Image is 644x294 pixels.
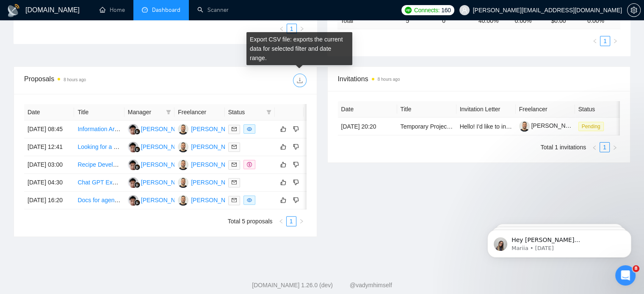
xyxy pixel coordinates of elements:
a: CF[PERSON_NAME] [178,161,240,168]
div: [PERSON_NAME] [141,195,190,205]
td: 0.00 % [511,12,548,29]
li: Total 1 invitations [541,142,586,152]
a: RP[PERSON_NAME] [128,196,190,203]
a: Chat GPT Expert [77,179,122,186]
button: dislike [291,142,301,152]
button: like [278,124,288,134]
img: gigradar-bm.png [134,200,140,206]
span: Manager [128,107,163,117]
li: Total 5 proposals [228,216,273,226]
span: Connects: [414,5,439,15]
button: setting [627,3,641,17]
th: Manager [124,104,174,121]
span: left [279,26,284,31]
span: like [280,197,286,203]
a: [DOMAIN_NAME] 1.26.0 (dev) [252,282,333,289]
li: Previous Page [590,36,600,46]
span: 8 [633,265,639,272]
td: 0.00 % [584,12,620,29]
button: download [293,74,307,87]
a: CF[PERSON_NAME] [178,143,240,150]
span: left [592,145,597,150]
a: setting [627,7,641,14]
td: [DATE] 03:00 [24,156,74,174]
button: dislike [291,124,301,134]
iframe: Intercom live chat [615,265,636,286]
button: dislike [291,159,301,170]
img: RP [128,142,138,152]
a: Recipe Developer / Food Scientist / R&D Chef – Better-for-You Confectionery (Remote Role) [77,161,321,168]
a: RP[PERSON_NAME] [128,179,190,185]
th: Title [74,104,124,121]
a: CF[PERSON_NAME] [178,125,240,132]
li: Next Page [610,36,620,46]
img: CF [178,159,188,170]
img: gigradar-bm.png [134,146,140,152]
img: CF [178,195,188,206]
span: Invitations [338,74,620,84]
th: Status [575,101,634,118]
span: mail [232,180,237,185]
td: Temporary Project Manager for Footwear Company [397,118,456,135]
td: 0 [439,12,475,29]
span: 160 [441,5,451,15]
span: dashboard [142,7,148,13]
img: RP [128,177,138,188]
span: filter [265,106,273,118]
div: Proposals [24,74,165,87]
th: Freelancer [516,101,575,118]
div: [PERSON_NAME] [141,142,190,151]
span: left [592,38,597,44]
img: RP [128,159,138,170]
li: Next Page [296,216,307,226]
td: Looking for a Make.com Specialist to Build AI Copywriting Automation (G Docs + Perplexity + OpenAI) [74,138,124,156]
span: right [299,26,304,31]
span: filter [164,106,173,118]
span: mail [232,144,237,149]
span: filter [166,110,171,115]
a: CF[PERSON_NAME] [178,196,240,203]
button: left [589,142,600,152]
li: Previous Page [589,142,600,152]
button: left [590,36,600,46]
li: 1 [286,216,296,226]
td: Total [337,12,403,29]
a: 1 [600,36,610,46]
span: dislike [293,179,299,186]
span: mail [232,198,237,203]
img: gigradar-bm.png [134,182,140,188]
td: 5 [402,12,439,29]
td: Recipe Developer / Food Scientist / R&D Chef – Better-for-You Confectionery (Remote Role) [74,156,124,174]
span: user [462,7,467,13]
td: [DATE] 04:30 [24,174,74,192]
span: left [279,219,284,224]
span: Dashboard [152,6,180,14]
th: Invitation Letter [456,101,516,118]
li: Previous Page [276,24,287,34]
button: right [610,142,620,152]
a: Pending [578,123,607,129]
a: RP[PERSON_NAME] [128,143,190,150]
li: 1 [287,24,297,34]
li: Next Page [297,24,307,34]
th: Freelancer [174,104,224,121]
time: 8 hours ago [64,77,86,82]
th: Title [397,101,456,118]
button: like [278,177,288,187]
div: [PERSON_NAME] [141,124,190,134]
span: download [293,77,306,84]
img: CF [178,124,188,135]
td: Information Architect with experience documenting complex software [74,121,124,138]
li: Next Page [610,142,620,152]
span: dollar [247,162,252,167]
span: Pending [578,122,604,131]
a: 1 [287,24,296,33]
span: right [613,38,618,44]
span: dislike [293,161,299,168]
a: Temporary Project Manager for Footwear Company [401,123,536,130]
a: RP[PERSON_NAME] [128,125,190,132]
span: dislike [293,126,299,132]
